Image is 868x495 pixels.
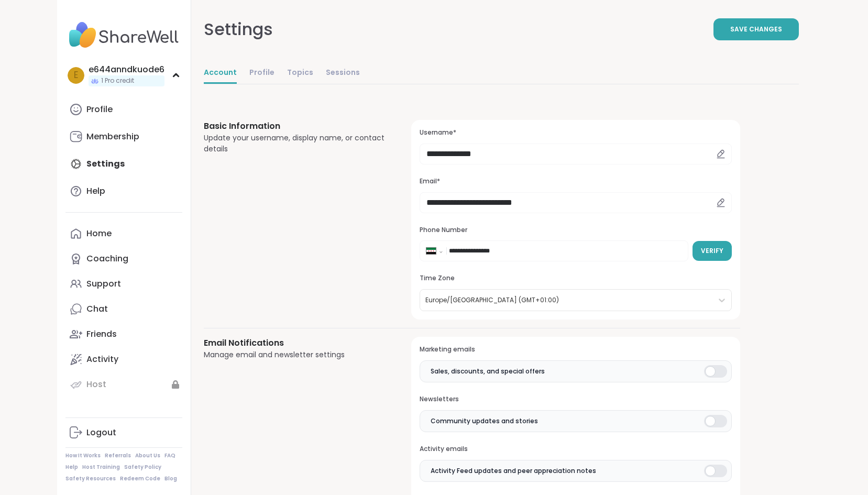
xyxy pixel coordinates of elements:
[86,303,108,315] div: Chat
[204,133,387,155] div: Update your username, display name, or contact details
[713,18,799,40] button: Save Changes
[204,63,237,84] a: Account
[86,185,105,197] div: Help
[65,420,182,445] a: Logout
[164,475,177,482] a: Blog
[86,278,121,290] div: Support
[86,379,106,390] div: Host
[204,337,387,349] h3: Email Notifications
[204,349,387,360] div: Manage email and newsletter settings
[65,347,182,372] a: Activity
[431,416,538,426] span: Community updates and stories
[120,475,160,482] a: Redeem Code
[65,372,182,397] a: Host
[164,452,175,459] a: FAQ
[249,63,274,84] a: Profile
[101,76,134,85] span: 1 Pro credit
[287,63,313,84] a: Topics
[124,464,161,471] a: Safety Policy
[65,464,78,471] a: Help
[420,395,731,404] h3: Newsletters
[86,228,112,239] div: Home
[65,271,182,296] a: Support
[204,17,273,42] div: Settings
[86,253,128,265] div: Coaching
[326,63,360,84] a: Sessions
[65,452,101,459] a: How It Works
[420,345,731,354] h3: Marketing emails
[420,445,731,454] h3: Activity emails
[86,427,116,438] div: Logout
[135,452,160,459] a: About Us
[86,354,118,365] div: Activity
[65,221,182,246] a: Home
[105,452,131,459] a: Referrals
[82,464,120,471] a: Host Training
[730,25,782,34] span: Save Changes
[701,246,723,256] span: Verify
[65,179,182,204] a: Help
[65,475,116,482] a: Safety Resources
[89,64,164,75] div: e644anndkuode6
[65,17,182,53] img: ShareWell Nav Logo
[65,296,182,322] a: Chat
[431,367,545,376] span: Sales, discounts, and special offers
[431,466,596,476] span: Activity Feed updates and peer appreciation notes
[86,131,139,142] div: Membership
[65,97,182,122] a: Profile
[420,128,731,137] h3: Username*
[693,241,732,261] button: Verify
[420,274,731,283] h3: Time Zone
[420,226,731,235] h3: Phone Number
[420,177,731,186] h3: Email*
[74,69,78,82] span: e
[86,328,117,340] div: Friends
[65,124,182,149] a: Membership
[65,246,182,271] a: Coaching
[204,120,387,133] h3: Basic Information
[86,104,113,115] div: Profile
[65,322,182,347] a: Friends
